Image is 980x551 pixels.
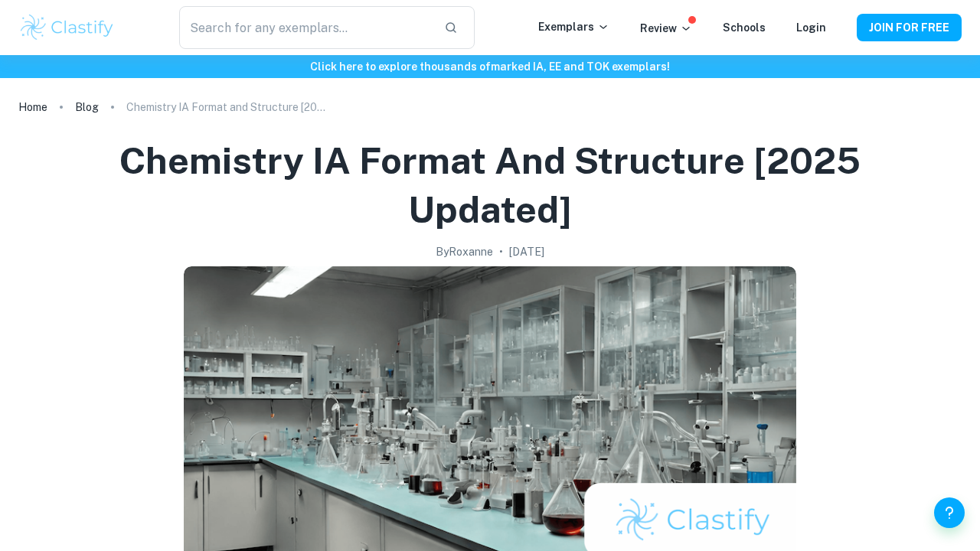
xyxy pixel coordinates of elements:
[75,96,99,118] a: Blog
[934,497,965,528] button: Help and Feedback
[126,99,325,116] p: Chemistry IA Format and Structure [2025 updated]
[436,243,493,260] h2: By Roxanne
[3,58,977,75] h6: Click here to explore thousands of marked IA, EE and TOK exemplars !
[499,243,503,260] p: •
[723,21,766,34] a: Schools
[640,20,692,37] p: Review
[179,6,432,49] input: Search for any exemplars...
[37,136,943,234] h1: Chemistry IA Format and Structure [2025 updated]
[796,21,826,34] a: Login
[509,243,544,260] h2: [DATE]
[18,96,47,118] a: Home
[18,12,116,43] img: Clastify logo
[538,18,609,35] p: Exemplars
[857,14,962,41] button: JOIN FOR FREE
